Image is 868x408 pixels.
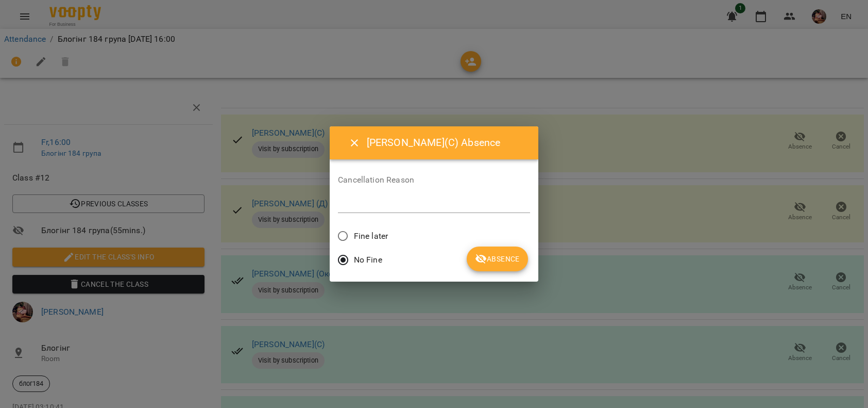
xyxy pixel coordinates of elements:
span: Absence [475,253,520,265]
span: No Fine [354,254,382,266]
span: Fine later [354,230,388,242]
h6: [PERSON_NAME](С) Absence [367,135,526,151]
button: Absence [467,247,528,271]
button: Close [342,130,367,155]
label: Cancellation Reason [338,176,530,184]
